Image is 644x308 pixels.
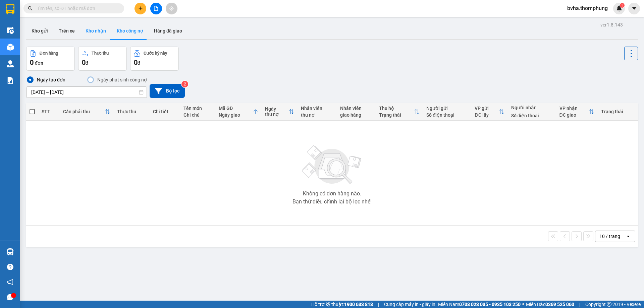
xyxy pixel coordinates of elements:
div: thu nợ [265,112,289,117]
strong: 0369 525 060 [545,302,574,307]
th: Toggle SortBy [376,103,423,121]
img: solution-icon [7,77,14,84]
div: ver 1.8.143 [600,21,623,28]
div: Số điện thoại [426,112,468,118]
span: đơn [35,60,43,66]
div: Ngày [265,106,289,112]
div: Cần phải thu [63,109,105,114]
span: notification [7,279,13,285]
div: Thu hộ [379,106,414,111]
div: Ngày giao [219,112,253,118]
div: VP gửi [475,106,499,111]
div: Nhân viên [340,106,373,111]
img: icon-new-feature [616,5,622,11]
span: caret-down [631,5,637,11]
div: Tên món [183,106,212,111]
div: ĐC lấy [475,112,499,118]
th: Toggle SortBy [471,103,507,121]
span: đ [86,60,88,66]
img: warehouse-icon [7,60,14,67]
th: Toggle SortBy [215,103,262,121]
button: file-add [150,3,162,14]
div: thu nợ [301,112,333,118]
span: Miền Nam [438,301,521,308]
strong: 1900 633 818 [344,302,373,307]
div: Chi tiết [153,109,177,114]
div: giao hàng [340,112,373,118]
input: Select a date range. [26,87,147,98]
button: caret-down [628,3,640,14]
button: Hàng đã giao [149,23,187,39]
span: aim [169,6,174,11]
div: ĐC giao [559,112,589,118]
span: file-add [154,6,158,11]
button: Đơn hàng0đơn [26,47,75,71]
button: Thực thu0đ [78,47,127,71]
sup: 1 [620,3,625,8]
span: | [378,301,379,308]
div: Thực thu [117,109,146,114]
div: Người gửi [426,106,468,111]
span: 0 [82,58,86,66]
img: warehouse-icon [7,44,14,51]
div: Người nhận [511,105,553,110]
div: Cước kỳ này [144,51,167,56]
span: plus [138,6,143,11]
div: Không có đơn hàng nào. [303,191,361,196]
span: search [28,6,33,11]
strong: 0708 023 035 - 0935 103 250 [459,302,521,307]
button: Kho công nợ [111,23,149,39]
th: Toggle SortBy [60,103,114,121]
button: Cước kỳ này0đ [130,47,179,71]
img: logo-vxr [6,4,14,14]
div: Đơn hàng [40,51,58,56]
div: VP nhận [559,106,589,111]
span: 0 [134,58,138,66]
span: ⚪️ [522,303,524,306]
span: Miền Bắc [526,301,574,308]
span: bvha.thomphung [562,4,613,12]
div: Trạng thái [601,109,634,114]
span: message [7,294,13,300]
div: Ngày phát sinh công nợ [95,76,147,84]
span: question-circle [7,264,13,270]
span: Hỗ trợ kỹ thuật: [311,301,373,308]
button: Kho gửi [26,23,53,39]
div: Mã GD [219,106,253,111]
div: Ngày tạo đơn [34,76,65,84]
button: Trên xe [53,23,80,39]
div: Nhân viên [301,106,333,111]
th: Toggle SortBy [262,103,298,121]
span: | [579,301,580,308]
span: copyright [607,302,611,307]
span: 0 [30,58,34,66]
button: plus [135,3,146,14]
div: Bạn thử điều chỉnh lại bộ lọc nhé! [292,199,372,204]
div: Thực thu [92,51,109,56]
div: STT [42,109,56,114]
img: warehouse-icon [7,27,14,34]
span: đ [138,60,140,66]
img: svg+xml;base64,PHN2ZyBjbGFzcz0ibGlzdC1wbHVnX19zdmciIHhtbG5zPSJodHRwOi8vd3d3LnczLm9yZy8yMDAwL3N2Zy... [299,141,366,188]
button: Bộ lọc [150,84,185,98]
div: Số điện thoại [511,113,553,118]
img: warehouse-icon [7,248,14,255]
input: Tìm tên, số ĐT hoặc mã đơn [37,5,116,12]
button: Kho nhận [80,23,111,39]
div: 10 / trang [599,233,620,240]
button: aim [166,3,177,14]
sup: 2 [181,81,188,87]
div: Ghi chú [183,112,212,118]
div: Trạng thái [379,112,414,118]
span: Cung cấp máy in - giấy in: [384,301,436,308]
span: 1 [621,3,623,8]
svg: open [626,234,631,239]
th: Toggle SortBy [556,103,598,121]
